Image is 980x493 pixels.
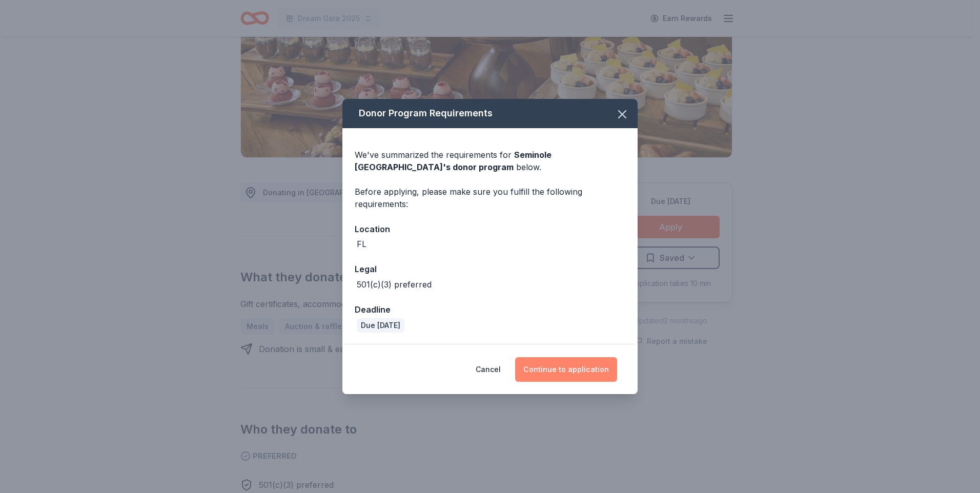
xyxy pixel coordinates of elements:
div: FL [357,238,366,250]
div: Donor Program Requirements [342,99,638,128]
div: Location [355,222,625,236]
div: Due [DATE] [357,318,404,333]
div: 501(c)(3) preferred [357,278,432,291]
div: Deadline [355,303,625,316]
button: Cancel [476,357,501,382]
div: Legal [355,262,625,276]
div: Before applying, please make sure you fulfill the following requirements: [355,186,625,210]
button: Continue to application [515,357,617,382]
div: We've summarized the requirements for below. [355,149,625,173]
